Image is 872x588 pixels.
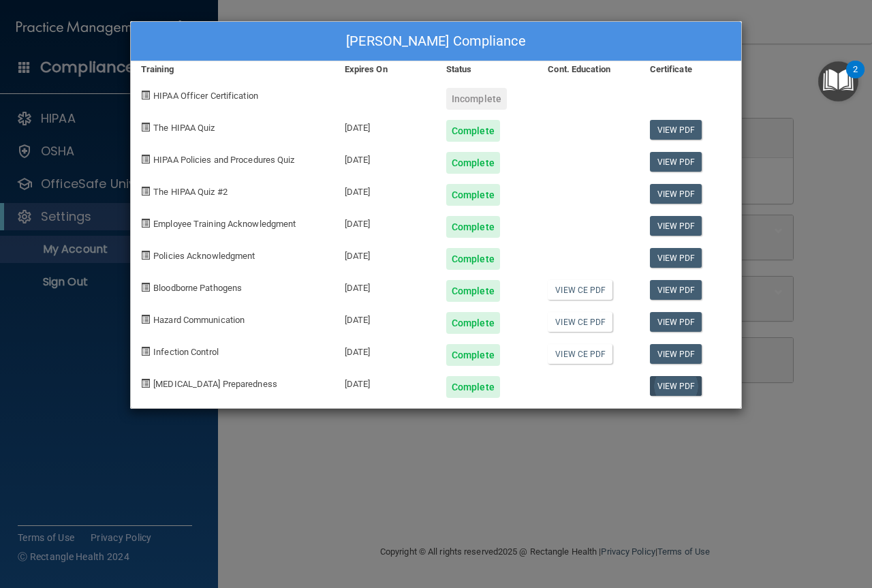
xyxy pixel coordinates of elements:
[153,219,296,229] span: Employee Training Acknowledgment
[650,376,702,396] a: View PDF
[538,61,639,78] div: Cont. Education
[334,302,436,334] div: [DATE]
[650,280,702,300] a: View PDF
[334,366,436,398] div: [DATE]
[153,251,255,261] span: Policies Acknowledgment
[446,216,500,238] div: Complete
[153,123,215,133] span: The HIPAA Quiz
[650,344,702,364] a: View PDF
[650,184,702,204] a: View PDF
[446,344,500,366] div: Complete
[818,61,858,102] button: Open Resource Center, 2 new notifications
[334,142,436,174] div: [DATE]
[446,184,500,206] div: Complete
[131,61,334,78] div: Training
[446,280,500,302] div: Complete
[650,312,702,332] a: View PDF
[446,376,500,398] div: Complete
[548,280,612,300] a: View CE PDF
[853,69,858,87] div: 2
[334,61,436,78] div: Expires On
[436,61,538,78] div: Status
[446,312,500,334] div: Complete
[650,152,702,172] a: View PDF
[334,206,436,238] div: [DATE]
[640,61,741,78] div: Certificate
[334,110,436,142] div: [DATE]
[153,379,277,389] span: [MEDICAL_DATA] Preparedness
[153,155,294,165] span: HIPAA Policies and Procedures Quiz
[548,312,612,332] a: View CE PDF
[334,270,436,302] div: [DATE]
[153,347,219,357] span: Infection Control
[334,238,436,270] div: [DATE]
[334,334,436,366] div: [DATE]
[153,91,258,101] span: HIPAA Officer Certification
[446,248,500,270] div: Complete
[548,344,612,364] a: View CE PDF
[446,152,500,174] div: Complete
[153,187,228,197] span: The HIPAA Quiz #2
[446,88,507,110] div: Incomplete
[131,22,741,61] div: [PERSON_NAME] Compliance
[650,248,702,268] a: View PDF
[650,120,702,140] a: View PDF
[153,283,242,293] span: Bloodborne Pathogens
[153,315,245,325] span: Hazard Communication
[334,174,436,206] div: [DATE]
[446,120,500,142] div: Complete
[650,216,702,236] a: View PDF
